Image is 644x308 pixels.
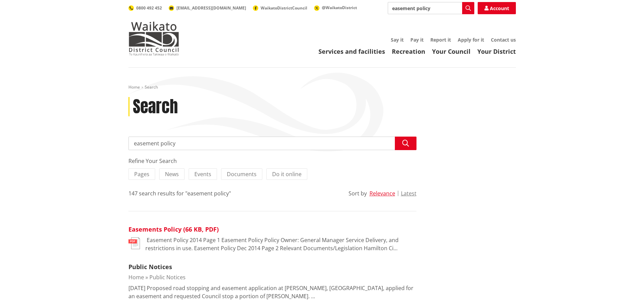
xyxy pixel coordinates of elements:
[149,274,186,281] a: Public Notices
[410,37,424,43] a: Pay it
[176,5,246,11] span: [EMAIL_ADDRESS][DOMAIN_NAME]
[227,170,257,178] span: Documents
[128,85,516,90] nav: breadcrumb
[134,170,149,178] span: Pages
[314,5,357,10] a: @WaikatoDistrict
[491,37,516,43] a: Contact us
[322,5,357,10] span: @WaikatoDistrict
[128,263,172,271] a: Public Notices
[136,5,162,11] span: 0800 492 452
[194,170,211,178] span: Events
[128,5,162,11] a: 0800 492 452
[392,47,425,55] a: Recreation
[133,97,178,117] h1: Search
[261,5,307,11] span: WaikatoDistrictCouncil
[128,284,416,300] p: [DATE] Proposed road stopping and easement application at [PERSON_NAME], [GEOGRAPHIC_DATA], appli...
[432,47,471,55] a: Your Council
[145,236,416,252] p: Easement Policy 2014 Page 1 Easement Policy Policy Owner: General Manager Service Delivery, and r...
[318,47,385,55] a: Services and facilities
[128,137,416,150] input: Search input
[253,5,307,11] a: WaikatoDistrictCouncil
[478,2,516,14] a: Account
[128,84,140,90] a: Home
[128,237,140,249] img: document-pdf.svg
[401,190,416,196] button: Latest
[169,5,246,11] a: [EMAIL_ADDRESS][DOMAIN_NAME]
[391,37,404,43] a: Say it
[165,170,179,178] span: News
[128,274,144,281] a: Home
[388,2,474,14] input: Search input
[369,190,395,196] button: Relevance
[613,280,637,304] iframe: Messenger Launcher
[272,170,302,178] span: Do it online
[128,157,416,165] div: Refine Your Search
[477,47,516,55] a: Your District
[349,189,367,197] div: Sort by
[430,37,451,43] a: Report it
[128,225,219,233] a: Easements Policy (66 KB, PDF)
[145,84,158,90] span: Search
[128,22,179,55] img: Waikato District Council - Te Kaunihera aa Takiwaa o Waikato
[458,37,484,43] a: Apply for it
[128,189,231,197] div: 147 search results for "easement policy"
